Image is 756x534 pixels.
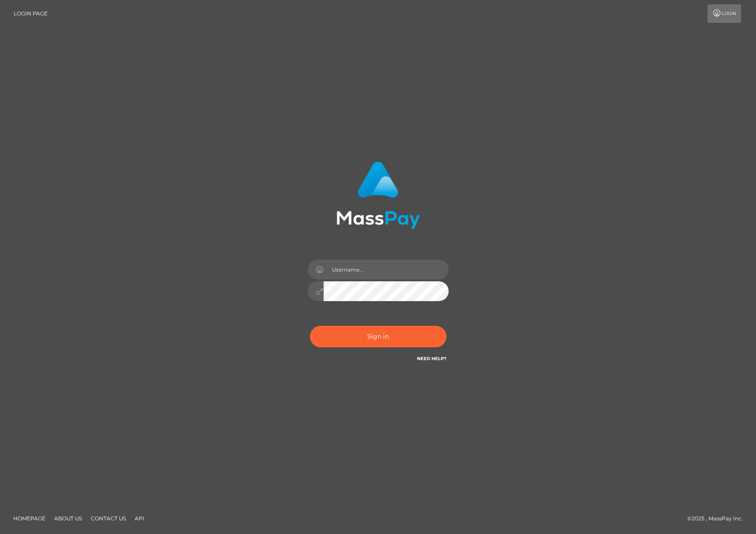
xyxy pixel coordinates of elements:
[10,512,49,525] a: Homepage
[708,4,741,23] a: Login
[417,356,446,361] a: Need Help?
[14,4,48,23] a: Login Page
[310,326,446,347] button: Sign in
[51,512,85,525] a: About Us
[131,512,148,525] a: API
[336,162,420,229] img: MassPay Login
[687,514,749,523] div: © 2025 , MassPay Inc.
[324,260,449,280] input: Username...
[87,512,129,525] a: Contact Us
